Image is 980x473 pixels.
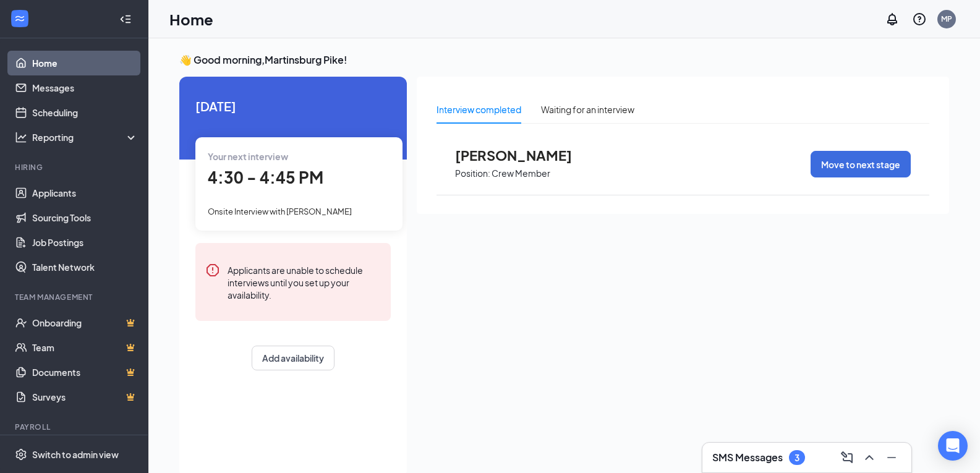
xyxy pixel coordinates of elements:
[811,151,911,177] button: Move to next stage
[938,431,968,461] div: Open Intercom Messenger
[885,12,900,27] svg: Notifications
[252,346,334,370] button: Add availability
[15,292,135,302] div: Team Management
[884,450,899,465] svg: Minimize
[32,75,138,100] a: Messages
[32,230,138,255] a: Job Postings
[169,9,213,30] h1: Home
[205,263,220,278] svg: Error
[455,168,490,179] p: Position:
[941,14,952,24] div: MP
[712,451,783,464] h3: SMS Messages
[840,450,854,465] svg: ComposeMessage
[32,51,138,75] a: Home
[15,131,27,143] svg: Analysis
[492,168,550,179] p: Crew Member
[32,100,138,125] a: Scheduling
[32,310,138,335] a: OnboardingCrown
[228,263,381,301] div: Applicants are unable to schedule interviews until you set up your availability.
[32,255,138,279] a: Talent Network
[195,96,391,116] span: [DATE]
[541,103,634,116] div: Waiting for an interview
[15,448,27,461] svg: Settings
[32,181,138,205] a: Applicants
[32,448,119,461] div: Switch to admin view
[837,448,857,467] button: ComposeMessage
[208,151,288,162] span: Your next interview
[208,167,323,187] span: 4:30 - 4:45 PM
[14,12,26,25] svg: WorkstreamLogo
[859,448,879,467] button: ChevronUp
[437,103,521,116] div: Interview completed
[862,450,877,465] svg: ChevronUp
[179,53,949,67] h3: 👋 Good morning, Martinsburg Pike !
[795,453,799,463] div: 3
[208,207,352,216] span: Onsite Interview with [PERSON_NAME]
[32,385,138,409] a: SurveysCrown
[15,162,135,173] div: Hiring
[15,422,135,432] div: Payroll
[32,131,138,143] div: Reporting
[32,360,138,385] a: DocumentsCrown
[32,205,138,230] a: Sourcing Tools
[32,335,138,360] a: TeamCrown
[455,147,591,163] span: [PERSON_NAME]
[119,13,132,25] svg: Collapse
[912,12,927,27] svg: QuestionInfo
[882,448,901,467] button: Minimize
